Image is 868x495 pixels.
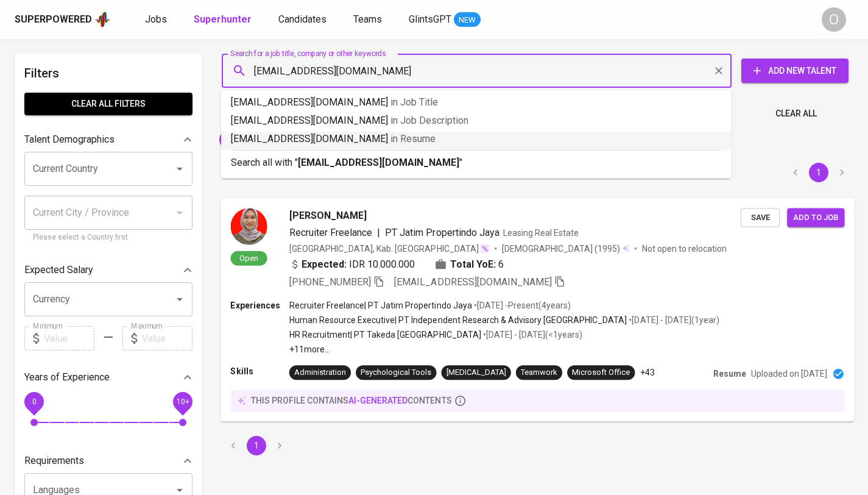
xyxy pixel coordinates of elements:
div: IDR 10.000.000 [289,257,415,271]
p: Resume [713,368,746,380]
input: Value [142,326,192,351]
div: Talent Demographics [24,127,192,152]
button: Open [171,160,188,177]
button: Clear All [771,102,822,125]
button: Add New Talent [741,59,849,83]
span: GlintsGPT [409,13,451,25]
img: magic_wand.svg [480,243,490,253]
span: Jobs [145,13,167,25]
div: [MEDICAL_DATA] [446,367,506,379]
p: HR Recruitment | PT Takeda [GEOGRAPHIC_DATA] [289,329,481,341]
button: Add to job [787,208,844,227]
span: Candidates [278,13,326,25]
p: Years of Experience [24,370,110,385]
div: Teamwork [521,367,557,379]
span: Clear All [775,106,817,121]
span: [EMAIL_ADDRESS][DOMAIN_NAME] [219,134,361,145]
span: 0 [32,397,36,406]
button: Clear All filters [24,93,192,115]
div: [EMAIL_ADDRESS][DOMAIN_NAME] [219,130,373,149]
div: Superpowered [15,13,92,27]
span: Open [235,252,263,263]
p: Not open to relocation [642,242,727,254]
p: [EMAIL_ADDRESS][DOMAIN_NAME] [231,113,721,128]
span: in Job Description [390,115,468,126]
span: [EMAIL_ADDRESS][DOMAIN_NAME] [394,276,552,287]
p: this profile contains contents [251,394,452,407]
div: Expected Salary [24,258,192,282]
a: Jobs [145,12,169,27]
p: [EMAIL_ADDRESS][DOMAIN_NAME] [231,95,721,110]
span: Add to job [793,210,838,224]
button: Open [171,291,188,308]
div: Administration [294,367,346,379]
span: Leasing Real Estate [503,227,579,237]
button: page 1 [247,436,266,455]
input: Value [44,326,94,351]
button: Save [741,208,780,227]
span: [PHONE_NUMBER] [289,276,371,287]
p: Uploaded on [DATE] [751,368,827,380]
div: (1995) [502,242,630,254]
span: Add New Talent [751,63,839,79]
a: Superpoweredapp logo [15,10,111,29]
p: • [DATE] - Present ( 4 years ) [472,299,571,311]
span: 10+ [176,397,189,406]
span: Clear All filters [34,96,183,112]
div: Psychological Tools [361,367,431,379]
p: Please select a Country first [33,232,184,244]
p: Requirements [24,454,84,468]
button: page 1 [809,163,828,182]
span: Save [747,210,774,224]
img: 0033803326074775bb8ae2073d5ee1da.png [230,208,267,244]
span: NEW [454,14,481,26]
p: Recruiter Freelance | PT Jatim Propertindo Jaya [289,299,472,311]
div: O [822,7,846,32]
span: Teams [353,13,382,25]
a: Superhunter [194,12,254,27]
p: Experiences [230,299,289,311]
a: Teams [353,12,384,27]
span: Recruiter Freelance [289,226,372,238]
b: Expected: [302,257,347,271]
a: GlintsGPT NEW [409,12,481,27]
h6: Filters [24,63,192,83]
p: +11 more ... [289,343,719,355]
b: Total YoE: [450,257,496,271]
p: Skills [230,365,289,377]
p: Expected Salary [24,263,93,277]
span: in Job Title [390,96,438,108]
span: AI-generated [348,396,408,405]
span: in Resume [390,133,436,144]
p: • [DATE] - [DATE] ( <1 years ) [481,329,582,341]
p: Human Resource Executive | PT Independent Research & Advisory [GEOGRAPHIC_DATA] [289,314,627,326]
nav: pagination navigation [784,163,853,182]
a: Open[PERSON_NAME]Recruiter Freelance|PT Jatim Propertindo JayaLeasing Real Estate[GEOGRAPHIC_DATA... [222,199,853,421]
div: Requirements [24,449,192,473]
div: Microsoft Office [572,367,630,379]
span: 6 [498,257,504,271]
p: Talent Demographics [24,132,115,147]
b: Superhunter [194,13,252,25]
p: +43 [640,366,655,379]
p: • [DATE] - [DATE] ( 1 year ) [627,314,719,326]
nav: pagination navigation [222,436,291,455]
span: PT Jatim Propertindo Jaya [385,226,499,238]
div: Years of Experience [24,365,192,390]
b: [EMAIL_ADDRESS][DOMAIN_NAME] [298,157,459,168]
span: | [377,225,380,240]
a: Candidates [278,12,329,27]
span: [DEMOGRAPHIC_DATA] [502,242,595,254]
img: app logo [94,10,111,29]
p: Search all with " " [231,155,721,170]
p: [EMAIL_ADDRESS][DOMAIN_NAME] [231,132,721,146]
button: Clear [710,62,727,79]
span: [PERSON_NAME] [289,208,367,223]
div: [GEOGRAPHIC_DATA], Kab. [GEOGRAPHIC_DATA] [289,242,490,254]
